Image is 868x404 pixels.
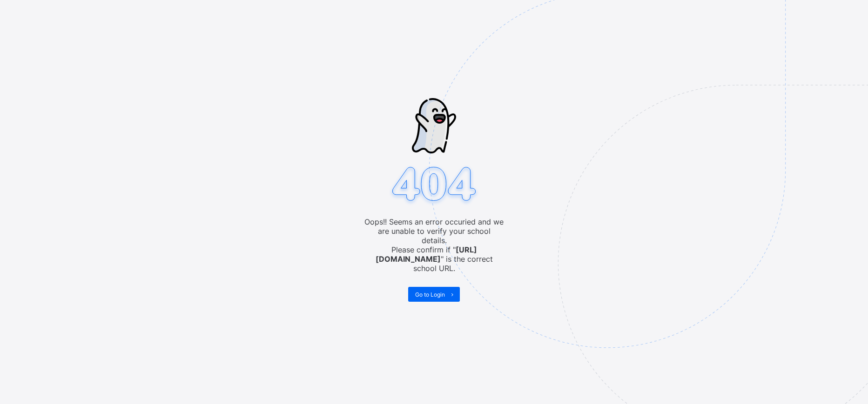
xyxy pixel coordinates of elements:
[376,245,477,264] b: [URL][DOMAIN_NAME]
[415,291,445,298] span: Go to Login
[412,98,456,154] img: ghost-strokes.05e252ede52c2f8dbc99f45d5e1f5e9f.svg
[364,245,504,273] span: Please confirm if " " is the correct school URL.
[388,164,480,206] img: 404.8bbb34c871c4712298a25e20c4dc75c7.svg
[364,217,504,245] span: Oops!! Seems an error occuried and we are unable to verify your school details.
